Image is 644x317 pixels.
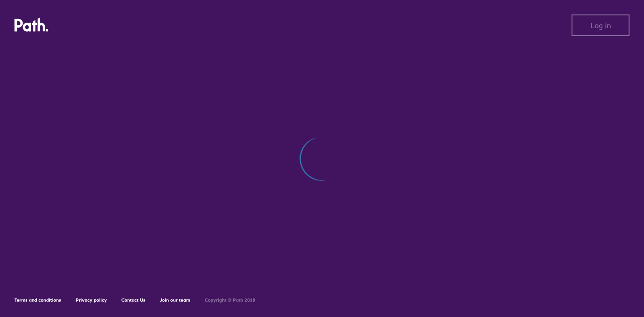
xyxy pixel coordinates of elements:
[14,297,61,303] a: Terms and conditions
[205,298,255,303] h6: Copyright © Path 2018
[76,297,107,303] a: Privacy policy
[121,297,145,303] a: Contact Us
[160,297,190,303] a: Join our team
[572,14,630,36] button: Log in
[591,21,611,29] span: Log in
